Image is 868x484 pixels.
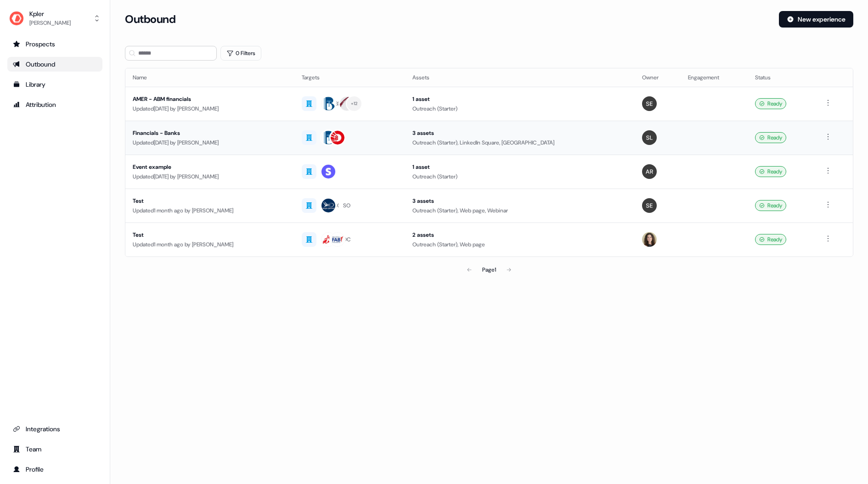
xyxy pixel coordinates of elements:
img: Shi Jia [642,130,657,145]
div: Test [133,196,287,206]
div: OC [343,235,351,244]
div: Outreach (Starter) [412,172,627,181]
div: Ready [755,132,786,143]
img: Sabastian [642,96,657,111]
a: Go to attribution [7,97,102,112]
div: AMER - ABM financials [133,95,287,104]
img: Aleksandra [642,164,657,179]
div: SC [334,201,341,210]
div: Updated [DATE] by [PERSON_NAME] [133,104,287,113]
h3: Outbound [125,12,175,26]
th: Owner [635,68,681,87]
th: Targets [294,68,405,87]
div: Outreach (Starter), Web page [412,240,627,249]
div: Updated [DATE] by [PERSON_NAME] [133,172,287,181]
th: Engagement [681,68,748,87]
img: Sabastian [642,198,657,213]
div: Team [13,445,97,454]
div: Library [13,80,97,89]
div: Ready [755,200,786,211]
div: Outreach (Starter) [412,104,627,113]
div: Ready [755,234,786,245]
div: SO [343,201,350,210]
div: Ready [755,166,786,177]
a: Go to templates [7,77,102,92]
a: Go to integrations [7,422,102,436]
div: Financials - Banks [133,128,287,138]
a: Go to team [7,442,102,456]
div: Event example [133,162,287,172]
button: 0 Filters [220,46,261,61]
div: Integrations [13,424,97,434]
div: Updated 1 month ago by [PERSON_NAME] [133,240,287,249]
button: Kpler[PERSON_NAME] [7,7,102,29]
div: Prospects [13,39,97,49]
div: Updated 1 month ago by [PERSON_NAME] [133,206,287,215]
div: Outbound [13,60,97,69]
div: Page 1 [482,265,496,274]
div: 1 asset [412,95,627,104]
div: Attribution [13,100,97,109]
div: + 12 [351,100,358,108]
button: New experience [779,11,853,28]
div: Ready [755,98,786,109]
a: Go to outbound experience [7,57,102,72]
div: Profile [13,465,97,474]
div: 3 assets [412,196,627,206]
th: Assets [405,68,635,87]
div: 3 assets [412,128,627,138]
div: Test [133,230,287,239]
div: [PERSON_NAME] [29,18,71,28]
img: Alexandra [642,232,657,247]
div: Outreach (Starter), LinkedIn Square, [GEOGRAPHIC_DATA] [412,138,627,147]
div: 2 assets [412,230,627,239]
a: Go to profile [7,462,102,477]
th: Name [125,68,294,87]
a: Go to prospects [7,37,102,51]
div: 1 asset [412,162,627,172]
th: Status [748,68,815,87]
div: BE [335,99,341,108]
div: Updated [DATE] by [PERSON_NAME] [133,138,287,147]
div: Kpler [29,9,71,18]
div: Outreach (Starter), Web page, Webinar [412,206,627,215]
